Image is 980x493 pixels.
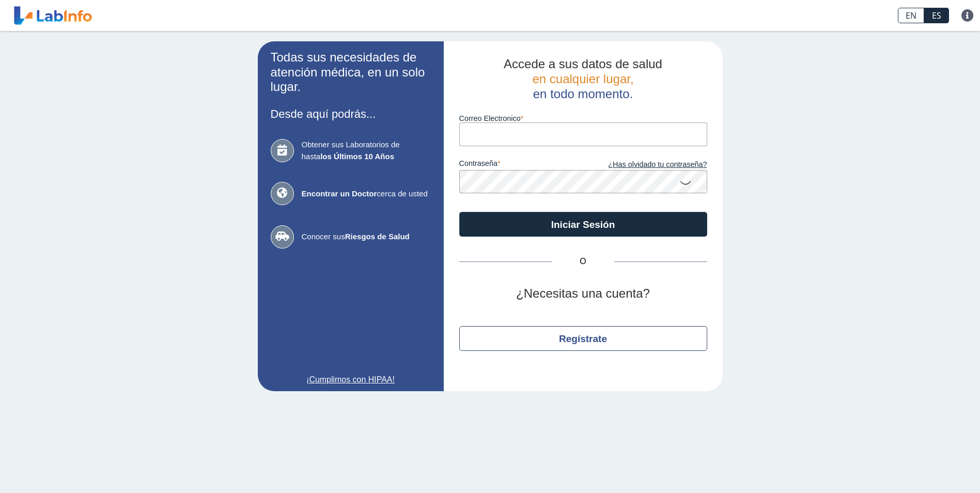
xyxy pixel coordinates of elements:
[583,159,707,171] a: ¿Has olvidado tu contraseña?
[552,255,614,268] span: O
[271,50,431,95] h2: Todas sus necesidades de atención médica, en un solo lugar.
[345,232,410,241] b: Riesgos de Salud
[302,139,431,162] span: Obtener sus Laboratorios de hasta
[271,107,431,120] h3: Desde aquí podrás...
[533,87,633,101] span: en todo momento.
[302,189,377,198] b: Encontrar un Doctor
[271,374,431,386] a: ¡Cumplimos con HIPAA!
[459,326,707,351] button: Regístrate
[924,8,949,23] a: ES
[320,152,394,161] b: los Últimos 10 Años
[459,114,707,122] label: Correo Electronico
[459,286,707,301] h2: ¿Necesitas una cuenta?
[504,57,662,71] span: Accede a sus datos de salud
[532,72,633,86] span: en cualquier lugar,
[302,188,431,200] span: cerca de usted
[302,231,431,243] span: Conocer sus
[459,212,707,237] button: Iniciar Sesión
[459,159,583,171] label: contraseña
[898,8,924,23] a: EN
